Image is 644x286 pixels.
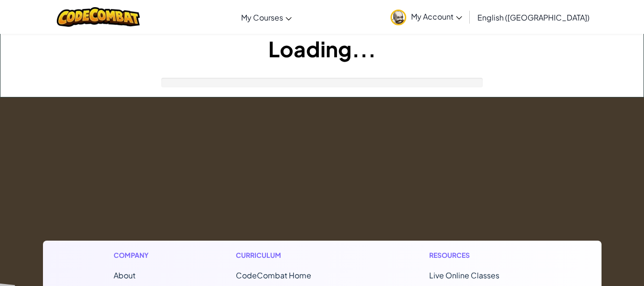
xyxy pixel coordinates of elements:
span: English ([GEOGRAPHIC_DATA]) [477,12,590,22]
h1: Loading... [0,34,644,64]
a: Live Online Classes [429,270,499,280]
span: CodeCombat Home [236,270,311,280]
a: About [114,270,136,280]
h1: Resources [429,250,531,260]
span: My Courses [241,12,283,22]
span: My Account [411,11,462,21]
h1: Company [114,250,158,260]
img: CodeCombat logo [57,7,140,27]
a: English ([GEOGRAPHIC_DATA]) [473,4,594,30]
a: My Courses [236,4,296,30]
h1: Curriculum [236,250,351,260]
a: My Account [386,2,467,32]
img: avatar [391,10,406,25]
